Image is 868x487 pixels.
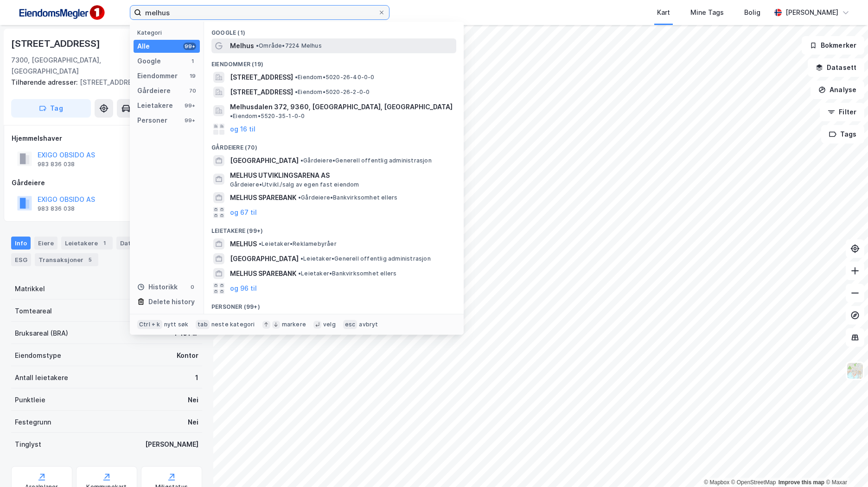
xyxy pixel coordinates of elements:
[785,7,838,18] div: [PERSON_NAME]
[11,77,195,88] div: [STREET_ADDRESS]
[137,70,178,81] div: Eiendommer
[230,112,233,119] span: •
[704,479,729,486] a: Mapbox
[846,362,864,380] img: Z
[230,112,305,120] span: Eiendom • 5520-35-1-0-0
[343,320,357,329] div: esc
[188,394,198,406] div: Nei
[11,237,31,250] div: Info
[300,255,431,262] span: Leietaker • Generell offentlig administrasjon
[300,157,303,164] span: •
[15,372,68,383] div: Antall leietakere
[230,283,257,294] button: og 96 til
[15,417,51,428] div: Festegrunn
[11,36,102,51] div: [STREET_ADDRESS]
[137,85,171,96] div: Gårdeiere
[137,115,167,126] div: Personer
[34,237,57,250] div: Eiere
[731,479,776,486] a: OpenStreetMap
[189,72,196,80] div: 19
[259,240,337,248] span: Leietaker • Reklamebyråer
[211,321,255,328] div: neste kategori
[230,124,255,135] button: og 16 til
[148,296,195,307] div: Delete history
[15,439,41,450] div: Tinglyst
[137,281,178,293] div: Historikk
[204,137,464,153] div: Gårdeiere (70)
[230,207,257,218] button: og 67 til
[15,394,45,406] div: Punktleie
[137,56,161,67] div: Google
[204,296,464,312] div: Personer (99+)
[15,328,68,339] div: Bruksareal (BRA)
[189,87,196,94] div: 70
[230,155,299,166] span: [GEOGRAPHIC_DATA]
[300,255,303,262] span: •
[183,43,196,50] div: 99+
[821,125,864,144] button: Tags
[177,350,198,361] div: Kontor
[259,240,262,247] span: •
[188,417,198,428] div: Nei
[359,321,378,328] div: avbryt
[38,205,75,212] div: 983 836 038
[35,253,98,266] div: Transaksjoner
[38,161,75,168] div: 983 836 038
[822,443,868,487] iframe: Chat Widget
[11,78,80,86] span: Tilhørende adresser:
[295,88,370,96] span: Eiendom • 5020-26-2-0-0
[15,306,52,317] div: Tomteareal
[822,443,868,487] div: Kontrollprogram for chat
[15,2,108,23] img: F4PB6Px+NJ5v8B7XTbfpPpyloAAAAASUVORK5CYII=
[230,87,293,98] span: [STREET_ADDRESS]
[195,372,198,383] div: 1
[11,99,91,118] button: Tag
[230,238,257,250] span: MELHUS
[230,253,299,264] span: [GEOGRAPHIC_DATA]
[230,192,296,203] span: MELHUS SPAREBANK
[204,22,464,38] div: Google (1)
[811,81,864,99] button: Analyse
[100,238,109,248] div: 1
[295,88,298,95] span: •
[137,41,150,52] div: Alle
[85,255,95,264] div: 5
[204,220,464,237] div: Leietakere (99+)
[230,170,453,181] span: MELHUS UTVIKLINGSARENA AS
[204,53,464,70] div: Eiendommer (19)
[183,117,196,124] div: 99+
[189,57,196,65] div: 1
[295,74,298,81] span: •
[256,42,322,50] span: Område • 7224 Melhus
[137,100,173,111] div: Leietakere
[230,101,453,112] span: Melhusdalen 372, 9360, [GEOGRAPHIC_DATA], [GEOGRAPHIC_DATA]
[282,321,306,328] div: markere
[164,321,189,328] div: nytt søk
[230,72,293,83] span: [STREET_ADDRESS]
[183,102,196,109] div: 99+
[802,36,864,55] button: Bokmerker
[744,7,760,18] div: Bolig
[298,194,397,201] span: Gårdeiere • Bankvirksomhet ellers
[298,270,301,277] span: •
[808,58,864,77] button: Datasett
[230,181,359,188] span: Gårdeiere • Utvikl./salg av egen fast eiendom
[61,237,113,250] div: Leietakere
[12,177,202,188] div: Gårdeiere
[196,320,210,329] div: tab
[145,439,198,450] div: [PERSON_NAME]
[230,40,254,51] span: Melhus
[323,321,336,328] div: velg
[116,237,151,250] div: Datasett
[11,55,152,77] div: 7300, [GEOGRAPHIC_DATA], [GEOGRAPHIC_DATA]
[12,133,202,144] div: Hjemmelshaver
[300,157,432,164] span: Gårdeiere • Generell offentlig administrasjon
[15,350,61,361] div: Eiendomstype
[295,74,375,81] span: Eiendom • 5020-26-40-0-0
[256,42,259,49] span: •
[230,268,296,279] span: MELHUS SPAREBANK
[298,270,396,277] span: Leietaker • Bankvirksomhet ellers
[141,6,378,19] input: Søk på adresse, matrikkel, gårdeiere, leietakere eller personer
[298,194,301,201] span: •
[137,29,200,36] div: Kategori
